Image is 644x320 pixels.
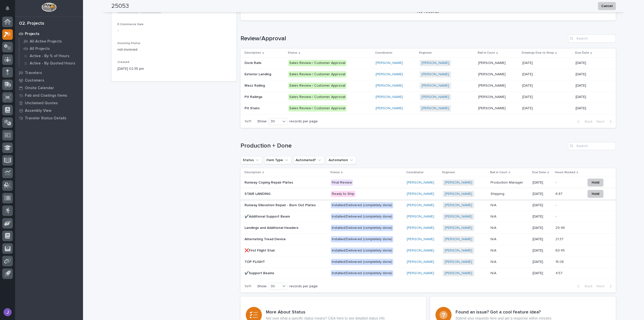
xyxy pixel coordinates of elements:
[25,86,54,90] p: Onsite Calendar
[533,260,551,264] p: [DATE]
[331,202,393,208] div: Installed/Delivered (completely done)
[257,284,266,289] p: Show
[25,78,44,83] p: Customers
[331,180,353,186] div: Final Review
[555,202,557,207] p: -
[576,72,599,77] p: [DATE]
[555,247,566,253] p: 63.45
[42,3,56,12] img: Workspace Logo
[407,248,434,253] a: [PERSON_NAME]
[587,190,603,198] button: Hold
[522,94,534,99] p: [DATE]
[289,119,318,124] p: records per page
[2,3,13,14] button: Notifications
[555,236,565,241] p: 21.37
[266,310,385,315] h3: More About Status
[594,284,616,289] button: Next
[445,260,472,264] a: [PERSON_NAME]
[445,226,472,230] a: [PERSON_NAME]
[117,23,144,26] span: E-Commerce Sale
[6,6,13,14] div: Notifications
[15,107,83,114] a: Assembly View
[522,105,534,111] p: [DATE]
[240,142,566,150] h1: Production + Done
[245,191,271,196] p: STAIR LANDING
[15,114,83,122] a: Traveler Status Details
[422,84,449,88] a: [PERSON_NAME]
[15,77,83,84] a: Customers
[555,225,566,230] p: 29.48
[19,52,83,59] a: Active - By % of Hours
[2,307,13,317] button: users-avatar
[288,105,346,112] div: Sales Review / Customer Approval
[326,156,356,164] button: Automation
[407,226,434,230] a: [PERSON_NAME]
[30,61,75,66] p: Active - By Quoted Hours
[422,106,449,111] a: [PERSON_NAME]
[555,270,563,275] p: 4.57
[407,192,434,196] a: [PERSON_NAME]
[240,268,616,279] tr: ✔️Support Beams✔️Support Beams Installed/Delivered (completely done)[PERSON_NAME] [PERSON_NAME] N...
[587,179,603,187] button: Hold
[555,259,565,264] p: 15.08
[491,214,497,219] p: N/A
[30,39,62,44] p: All Active Projects
[25,32,39,36] p: Projects
[245,259,266,264] p: TOP FLIGHT
[25,71,42,75] p: Travelers
[375,50,392,56] p: Coordinator
[478,105,507,111] p: [PERSON_NAME]
[491,270,497,275] p: N/A
[598,2,616,10] button: Cancel
[331,214,393,220] div: Installed/Delivered (completely done)
[533,226,551,230] p: [DATE]
[568,142,616,150] input: Search
[445,248,472,253] a: [PERSON_NAME]
[555,214,557,219] p: -
[422,72,449,77] a: [PERSON_NAME]
[19,21,44,26] div: 02. Projects
[576,106,599,111] p: [DATE]
[555,170,575,175] p: Hours Worked
[490,170,507,175] p: Ball In Court
[576,95,599,99] p: [DATE]
[376,72,403,77] a: [PERSON_NAME]
[111,3,129,10] h2: 25053
[445,181,472,185] a: [PERSON_NAME]
[240,177,616,188] tr: Runway Coping Repair PlatesRunway Coping Repair Plates Final Review[PERSON_NAME] [PERSON_NAME] Pr...
[419,50,432,56] p: Engineer
[245,225,299,230] p: Landings and Additional Headers
[245,170,261,175] p: Description
[289,284,318,289] p: records per page
[288,60,346,66] div: Sales Review / Customer Approval
[522,83,534,88] p: [DATE]
[245,247,276,253] p: ❌First Flight Stair
[25,93,67,98] p: Fab and Coatings Items
[478,71,507,77] p: [PERSON_NAME]
[478,50,495,56] p: Ball In Court
[576,61,599,65] p: [DATE]
[592,191,599,197] span: Hold
[532,170,546,175] p: Due Date
[293,156,324,164] button: Automated?
[25,109,51,113] p: Assembly View
[19,45,83,52] a: All Projects
[555,180,557,185] p: -
[491,180,524,185] p: Production Manager
[240,91,616,103] tr: Pit RailingsPit Railings Sales Review / Customer Approval[PERSON_NAME] [PERSON_NAME] [PERSON_NAME...
[582,119,592,124] span: Back
[573,284,594,289] button: Back
[245,105,261,111] p: Pit Stairs
[533,181,551,185] p: [DATE]
[245,214,291,219] p: ✔️Additional Support Beam
[478,83,507,88] p: [PERSON_NAME]
[376,95,403,99] a: [PERSON_NAME]
[573,119,594,124] button: Back
[601,3,613,9] span: Cancel
[15,30,83,38] a: Projects
[568,34,616,43] div: Search
[19,38,83,45] a: All Active Projects
[576,84,599,88] p: [DATE]
[596,119,608,124] span: Next
[376,61,403,65] a: [PERSON_NAME]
